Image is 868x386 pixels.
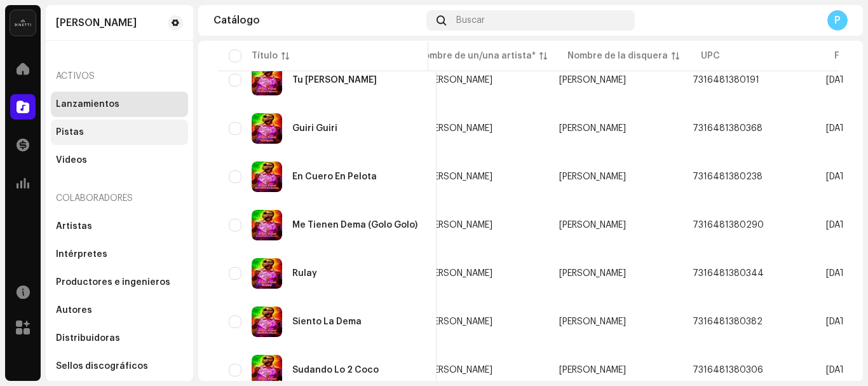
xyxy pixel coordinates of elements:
span: 7 oct 2025 [826,317,853,326]
div: Nombre de un/una artista* [417,50,536,62]
div: [PERSON_NAME] [426,366,492,375]
img: df61f6b5-4a6e-4dcb-9240-2742fe5c8cab [252,355,282,385]
div: P [827,10,848,31]
img: cea7bcaa-4413-4ffd-b41a-b48f991ca629 [252,113,282,144]
span: 7316481380382 [693,317,763,326]
re-m-nav-item: Sellos discográficos [51,354,188,379]
re-m-nav-item: Pistas [51,120,188,145]
div: Guiri Guiri [292,124,337,133]
re-a-nav-header: Activos [51,61,188,92]
div: Sellos discográficos [56,361,148,371]
span: 7316481380306 [693,366,763,375]
div: Autores [56,305,92,315]
img: 02a7c2d3-3c89-4098-b12f-2ff2945c95ee [10,10,36,36]
span: 7316481380238 [693,172,763,181]
div: Distribuidoras [56,333,120,343]
div: Tu Ere Tiguere [292,76,377,85]
span: Pablo Piddy [559,76,626,85]
div: En Cuero En Pelota [292,172,377,181]
span: Pablo piddy [426,269,539,278]
span: Pablo piddy [426,221,539,230]
re-m-nav-item: Productores e ingenieros [51,270,188,295]
img: 222a721d-9bca-4c90-950f-13f5c09d58d9 [252,307,282,337]
span: 7316481380191 [693,76,759,85]
span: 7 oct 2025 [826,124,853,133]
div: Lanzamientos [56,99,119,109]
span: 7316481380290 [693,221,764,230]
div: [PERSON_NAME] [426,221,492,230]
span: Pablo Piddy [559,124,626,133]
div: Siento La Dema [292,317,362,326]
span: Pablo Piddy [559,317,626,326]
img: 3fcb789a-b075-49a4-a094-d3755718da3c [252,210,282,240]
img: 9521db0a-944a-4448-9947-e5ddeff8cda1 [252,258,282,289]
img: b4168c9a-5926-4836-a309-93b34fe88408 [252,65,282,95]
div: Pistas [56,127,84,137]
span: Pablo Piddy [559,172,626,181]
img: f6a9f402-de72-488f-982b-9b7f287c42bc [252,162,282,192]
re-m-nav-item: Lanzamientos [51,92,188,117]
div: Artistas [56,221,92,231]
span: Pablo piddy [426,317,539,326]
span: Pablo piddy [426,124,539,133]
span: Pablo piddy [426,76,539,85]
span: 7316481380368 [693,124,763,133]
div: [PERSON_NAME] [426,317,492,326]
div: Productores e ingenieros [56,277,170,287]
div: Pablo Piddy [56,18,137,28]
div: [PERSON_NAME] [426,124,492,133]
span: 7316481380344 [693,269,764,278]
div: Rulay [292,269,317,278]
span: Pablo Piddy [559,366,626,375]
div: Videos [56,155,87,165]
span: 7 oct 2025 [826,221,853,230]
re-m-nav-item: Intérpretes [51,242,188,267]
span: 7 oct 2025 [826,269,853,278]
span: 7 oct 2025 [826,366,853,375]
re-m-nav-item: Distribuidoras [51,326,188,351]
re-m-nav-item: Artistas [51,214,188,239]
div: Catálogo [214,15,421,25]
div: [PERSON_NAME] [426,76,492,85]
span: Pablo piddy [426,172,539,181]
span: 7 oct 2025 [826,172,853,181]
div: Título [252,50,278,62]
span: Buscar [456,15,485,25]
span: Pablo Piddy [559,269,626,278]
span: Pablo piddy [426,366,539,375]
re-m-nav-item: Videos [51,148,188,173]
div: Nombre de la disquera [567,50,668,62]
span: 7 oct 2025 [826,76,853,85]
re-a-nav-header: Colaboradores [51,183,188,214]
div: Sudando Lo 2 Coco [292,366,379,375]
span: Pablo Piddy [559,221,626,230]
re-m-nav-item: Autores [51,298,188,323]
div: Me Tienen Dema (Golo Golo) [292,221,417,230]
div: [PERSON_NAME] [426,269,492,278]
div: Intérpretes [56,249,107,259]
div: [PERSON_NAME] [426,172,492,181]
